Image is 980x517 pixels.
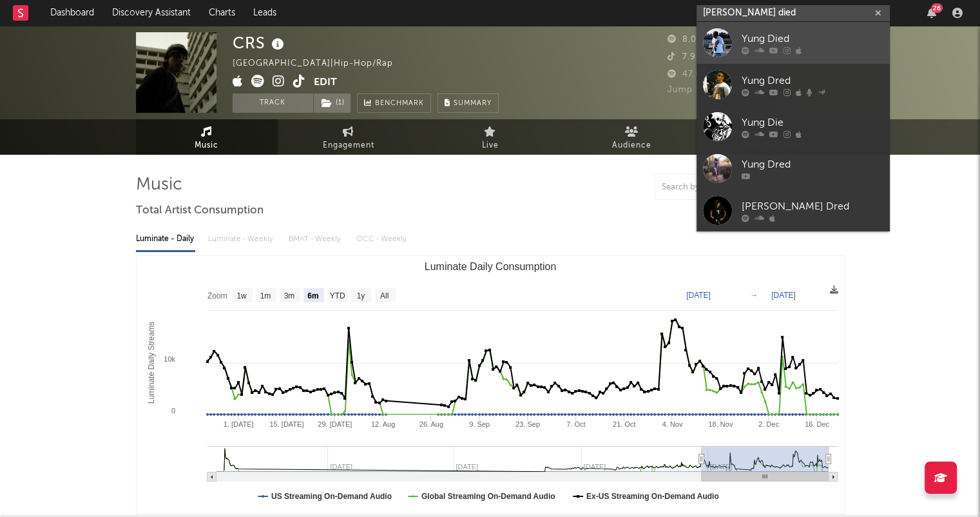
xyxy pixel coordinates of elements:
[437,93,499,113] button: Summary
[421,492,555,501] text: Global Streaming On-Demand Audio
[223,420,253,428] text: 1. [DATE]
[662,420,682,428] text: 4. Nov
[195,138,218,153] span: Music
[356,291,365,300] text: 1y
[233,32,287,54] div: CRS
[419,420,443,428] text: 26. Aug
[136,203,264,219] span: Total Artist Consumption
[233,56,408,72] div: [GEOGRAPHIC_DATA] | Hip-Hop/Rap
[804,420,829,428] text: 16. Dec
[708,420,733,428] text: 18. Nov
[566,420,585,428] text: 7. Oct
[269,420,303,428] text: 15. [DATE]
[380,291,388,300] text: All
[927,8,936,18] button: 26
[278,119,419,155] a: Engagement
[314,93,351,113] button: (1)
[742,199,883,214] div: [PERSON_NAME] Dred
[137,256,844,514] svg: Luminate Daily Consumption
[136,228,195,250] div: Luminate - Daily
[469,420,490,428] text: 9. Sep
[742,157,883,172] div: Yung Dred
[318,420,352,428] text: 29. [DATE]
[668,70,791,79] span: 47.076 Monthly Listeners
[697,64,890,106] a: Yung Dred
[668,86,743,94] span: Jump Score: 55.8
[370,420,394,428] text: 12. Aug
[271,492,392,501] text: US Streaming On-Demand Audio
[612,138,651,153] span: Audience
[323,138,374,153] span: Engagement
[655,182,791,193] input: Search by song name or URL
[750,291,758,300] text: →
[697,148,890,190] a: Yung Dred
[758,420,779,428] text: 2. Dec
[146,322,155,404] text: Luminate Daily Streams
[686,291,711,300] text: [DATE]
[771,291,796,300] text: [DATE]
[697,22,890,64] a: Yung Died
[283,291,294,300] text: 3m
[357,93,431,113] a: Benchmark
[586,492,718,501] text: Ex-US Streaming On-Demand Audio
[329,291,345,300] text: YTD
[612,420,635,428] text: 21. Oct
[375,96,424,112] span: Benchmark
[668,53,707,61] span: 7.964
[561,119,703,155] a: Audience
[454,100,492,107] span: Summary
[931,3,943,13] div: 26
[419,119,561,155] a: Live
[136,119,278,155] a: Music
[668,35,708,44] span: 8.068
[314,75,337,91] button: Edit
[697,106,890,148] a: Yung Die
[307,291,318,300] text: 6m
[742,31,883,46] div: Yung Died
[515,420,540,428] text: 23. Sep
[260,291,271,300] text: 1m
[742,115,883,130] div: Yung Die
[233,93,313,113] button: Track
[742,73,883,88] div: Yung Dred
[164,355,175,363] text: 10k
[313,93,351,113] span: ( 1 )
[236,291,247,300] text: 1w
[482,138,499,153] span: Live
[171,407,175,415] text: 0
[697,190,890,231] a: [PERSON_NAME] Dred
[697,5,890,21] input: Search for artists
[424,261,556,272] text: Luminate Daily Consumption
[207,291,227,300] text: Zoom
